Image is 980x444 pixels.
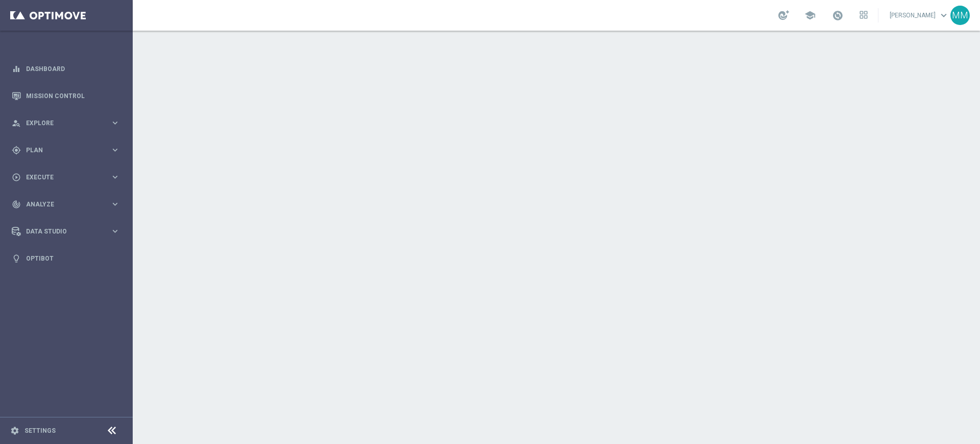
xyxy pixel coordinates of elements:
div: Mission Control [12,82,120,109]
i: keyboard_arrow_right [110,226,120,236]
button: track_changes Analyze keyboard_arrow_right [11,200,120,208]
i: settings [10,426,19,435]
button: Mission Control [11,92,120,100]
a: Dashboard [26,55,120,82]
span: Explore [26,120,110,126]
i: keyboard_arrow_right [110,118,120,128]
button: Data Studio keyboard_arrow_right [11,227,120,236]
i: keyboard_arrow_right [110,199,120,209]
i: keyboard_arrow_right [110,172,120,182]
div: Analyze [12,200,110,209]
button: person_search Explore keyboard_arrow_right [11,119,120,127]
span: Execute [26,174,110,180]
a: [PERSON_NAME]keyboard_arrow_down [889,8,950,23]
a: Mission Control [26,82,120,109]
span: Data Studio [26,228,110,235]
span: Analyze [26,201,110,207]
i: play_circle_outline [12,173,21,182]
div: Data Studio [12,227,110,236]
button: play_circle_outline Execute keyboard_arrow_right [11,173,120,181]
a: Settings [24,428,56,434]
i: track_changes [12,200,21,209]
i: lightbulb [12,254,21,263]
span: school [804,10,816,21]
i: gps_fixed [12,146,21,155]
div: Dashboard [12,55,120,82]
div: Plan [12,146,110,155]
button: lightbulb Optibot [11,254,120,263]
div: Execute [12,173,110,182]
span: Plan [26,147,110,153]
span: keyboard_arrow_down [938,10,949,21]
div: MM [950,6,970,25]
i: keyboard_arrow_right [110,145,120,155]
i: equalizer [12,64,21,74]
button: equalizer Dashboard [11,65,120,73]
div: Optibot [12,245,120,272]
i: person_search [12,119,21,128]
a: Optibot [26,245,120,272]
button: gps_fixed Plan keyboard_arrow_right [11,146,120,154]
div: Explore [12,119,110,128]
